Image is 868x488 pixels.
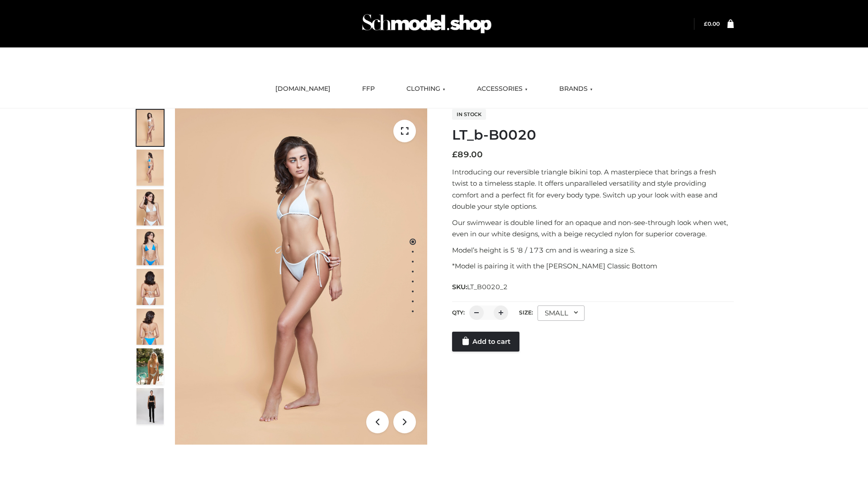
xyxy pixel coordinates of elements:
[704,20,708,27] span: £
[137,110,164,146] img: ArielClassicBikiniTop_CloudNine_AzureSky_OW114ECO_1-scaled.jpg
[552,79,599,99] a: BRANDS
[400,79,452,99] a: CLOTHING
[519,309,533,316] label: Size:
[175,108,427,445] img: LT_b-B0020
[470,79,534,99] a: ACCESSORIES
[355,79,382,99] a: FFP
[452,150,483,160] bdi: 89.00
[538,305,585,321] div: SMALL
[269,79,337,99] a: [DOMAIN_NAME]
[452,217,734,240] p: Our swimwear is double lined for an opaque and non-see-through look when wet, even in our white d...
[452,309,465,316] label: QTY:
[452,109,486,120] span: In stock
[137,150,164,186] img: ArielClassicBikiniTop_CloudNine_AzureSky_OW114ECO_2-scaled.jpg
[359,6,495,42] img: Schmodel Admin 964
[137,189,164,225] img: ArielClassicBikiniTop_CloudNine_AzureSky_OW114ECO_3-scaled.jpg
[704,20,720,27] bdi: 0.00
[452,260,734,272] p: *Model is pairing it with the [PERSON_NAME] Classic Bottom
[467,283,508,291] span: LT_B0020_2
[452,282,509,292] span: SKU:
[452,127,734,143] h1: LT_b-B0020
[452,332,519,352] a: Add to cart
[704,20,720,27] a: £0.00
[452,244,734,256] p: Model’s height is 5 ‘8 / 173 cm and is wearing a size S.
[452,150,458,160] span: £
[137,229,164,265] img: ArielClassicBikiniTop_CloudNine_AzureSky_OW114ECO_4-scaled.jpg
[137,388,164,424] img: 49df5f96394c49d8b5cbdcda3511328a.HD-1080p-2.5Mbps-49301101_thumbnail.jpg
[137,309,164,345] img: ArielClassicBikiniTop_CloudNine_AzureSky_OW114ECO_8-scaled.jpg
[137,269,164,305] img: ArielClassicBikiniTop_CloudNine_AzureSky_OW114ECO_7-scaled.jpg
[452,166,734,212] p: Introducing our reversible triangle bikini top. A masterpiece that brings a fresh twist to a time...
[137,348,164,385] img: Arieltop_CloudNine_AzureSky2.jpg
